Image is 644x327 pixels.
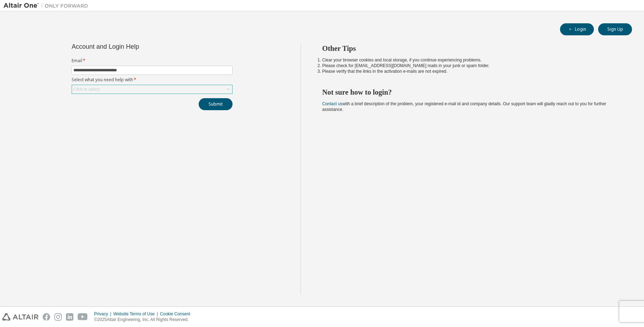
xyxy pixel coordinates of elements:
button: Sign Up [598,23,632,35]
span: with a brief description of the problem, your registered e-mail id and company details. Our suppo... [322,101,606,112]
img: youtube.svg [78,313,88,321]
li: Clear your browser cookies and local storage, if you continue experiencing problems. [322,57,619,63]
li: Please verify that the links in the activation e-mails are not expired. [322,69,619,74]
div: Privacy [94,311,113,317]
button: Submit [199,98,233,110]
img: facebook.svg [43,313,50,321]
button: Login [560,23,594,35]
div: Click to select [72,85,232,94]
li: Please check for [EMAIL_ADDRESS][DOMAIN_NAME] mails in your junk or spam folder. [322,63,619,69]
label: Select what you need help with [72,77,233,83]
img: linkedin.svg [66,313,73,321]
div: Cookie Consent [160,311,194,317]
div: Account and Login Help [72,44,200,49]
img: instagram.svg [54,313,62,321]
h2: Other Tips [322,44,619,53]
p: © 2025 Altair Engineering, Inc. All Rights Reserved. [94,317,194,323]
label: Email [72,58,233,64]
img: altair_logo.svg [2,313,38,321]
img: Altair One [4,2,92,9]
a: Contact us [322,101,342,106]
div: Website Terms of Use [113,311,160,317]
h2: Not sure how to login? [322,88,619,97]
div: Click to select [73,87,100,92]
